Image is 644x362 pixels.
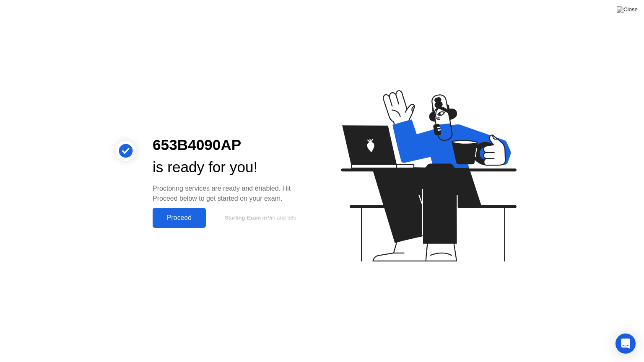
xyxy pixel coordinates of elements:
[615,334,636,354] div: Open Intercom Messenger
[268,215,296,221] span: 9m and 58s
[617,6,638,13] img: Close
[210,210,309,226] button: Starting Exam in9m and 58s
[153,156,309,178] div: is ready for you!
[153,208,206,228] button: Proceed
[153,134,309,156] div: 653B4090AP
[155,214,203,222] div: Proceed
[153,184,309,204] div: Proctoring services are ready and enabled. Hit Proceed below to get started on your exam.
